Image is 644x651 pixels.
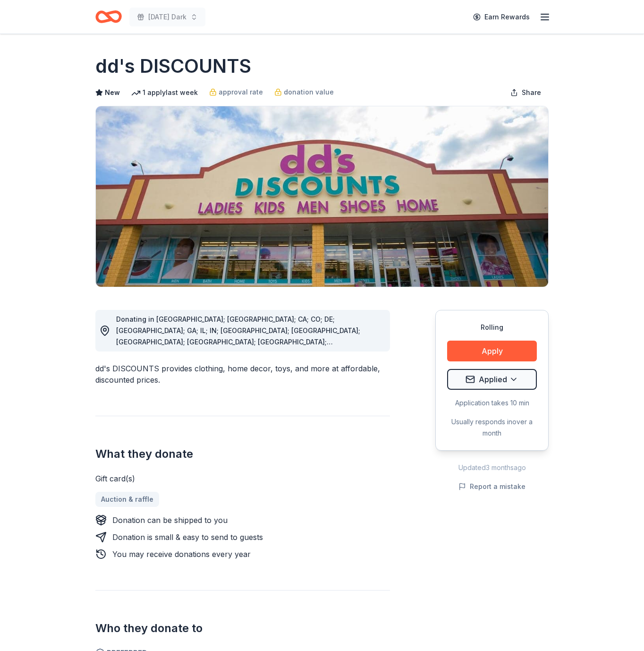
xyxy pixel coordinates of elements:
button: Apply [447,341,537,361]
h2: What they donate [95,446,390,462]
span: New [105,87,120,98]
a: approval rate [209,86,263,98]
span: Share [522,87,541,98]
div: Usually responds in over a month [447,416,537,439]
span: Donating in [GEOGRAPHIC_DATA]; [GEOGRAPHIC_DATA]; CA; CO; DE; [GEOGRAPHIC_DATA]; GA; IL; IN; [GEO... [116,315,360,368]
div: Donation is small & easy to send to guests [112,531,263,543]
h2: Who they donate to [95,621,390,636]
span: [DATE] Dark [148,11,186,23]
span: Applied [479,373,507,385]
a: Home [95,6,122,28]
a: donation value [274,86,334,98]
div: 1 apply last week [131,87,198,98]
a: Auction & raffle [95,492,159,507]
span: approval rate [219,86,263,98]
div: Application takes 10 min [447,397,537,409]
img: Image for dd's DISCOUNTS [96,106,548,287]
a: Earn Rewards [467,9,535,26]
div: Rolling [447,322,537,333]
div: Gift card(s) [95,473,390,484]
div: Updated 3 months ago [435,462,549,473]
div: dd's DISCOUNTS provides clothing, home decor, toys, and more at affordable, discounted prices. [95,363,390,385]
div: Donation can be shipped to you [112,514,228,526]
span: donation value [284,86,334,98]
button: Report a mistake [458,481,525,492]
h1: dd's DISCOUNTS [95,53,251,79]
button: Share [503,83,549,102]
button: [DATE] Dark [129,8,205,26]
button: Applied [447,369,537,390]
div: You may receive donations every year [112,548,251,560]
